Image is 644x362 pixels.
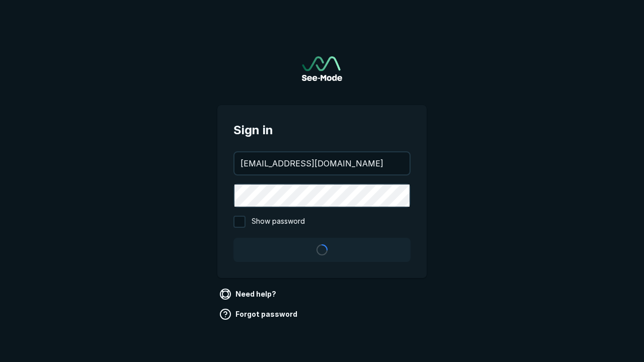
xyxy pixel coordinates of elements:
input: your@email.com [234,152,410,174]
img: See-Mode Logo [302,56,342,81]
a: Go to sign in [302,56,342,81]
span: Sign in [233,121,411,139]
a: Forgot password [217,306,301,322]
a: Need help? [217,286,280,302]
span: Show password [252,216,305,228]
